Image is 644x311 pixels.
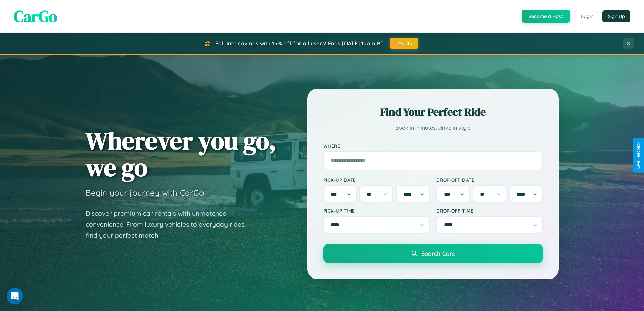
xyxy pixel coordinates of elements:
span: CarGo [14,5,57,27]
label: Pick-up Date [323,177,430,183]
button: FALL15 [390,38,418,49]
h3: Begin your journey with CarGo [86,187,204,198]
span: Fall into savings with 15% off for all users! Ends [DATE] 10am PT. [215,40,385,47]
div: Give Feedback [636,142,641,169]
label: Drop-off Time [436,208,543,214]
button: Login [575,10,599,22]
button: Search Cars [323,244,543,263]
label: Pick-up Time [323,208,430,214]
button: Sign Up [602,10,630,22]
span: Search Cars [421,250,455,257]
div: Open Intercom Messenger [7,288,23,304]
label: Where [323,143,543,149]
label: Drop-off Date [436,177,543,183]
p: Discover premium car rentals with unmatched convenience. From luxury vehicles to everyday rides, ... [86,208,255,241]
h2: Find Your Perfect Ride [323,105,543,119]
h1: Wherever you go, we go [86,127,276,181]
button: Become a Host [522,10,570,23]
p: Book in minutes, drive in style [323,123,543,133]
